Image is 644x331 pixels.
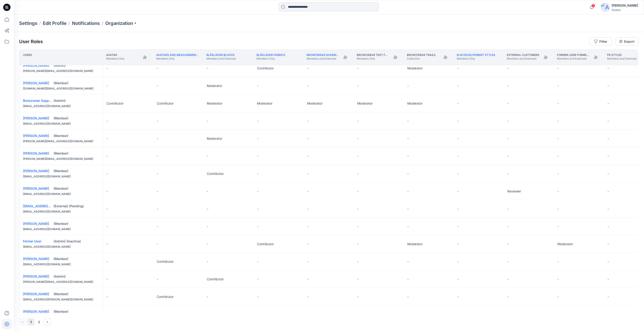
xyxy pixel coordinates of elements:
p: - [558,119,559,123]
p: - [307,154,308,158]
p: - [407,207,409,211]
p: - [558,207,559,211]
p: - [107,154,108,158]
p: - [357,154,359,158]
p: Avatar [106,53,125,57]
p: - [508,101,509,106]
div: (Member) [54,134,99,138]
div: [PERSON_NAME][EMAIL_ADDRESS][DOMAIN_NAME] [23,139,99,144]
p: - [608,312,609,317]
p: - [107,171,108,176]
a: Former User [23,239,41,243]
p: Contributor [157,101,174,106]
p: - [508,242,509,246]
p: - [257,294,258,299]
p: - [407,171,409,176]
button: Filter [589,37,612,46]
p: - [457,66,459,71]
p: Moderator [357,101,373,106]
p: - [257,171,258,176]
div: (Member) [54,81,99,85]
p: - [107,189,108,194]
a: Browzwear Support [23,99,53,102]
p: - [157,136,158,141]
p: - [508,207,509,211]
p: - [207,259,208,264]
div: (Member) [54,257,99,261]
p: - [457,207,459,211]
a: BLÅKLÄDER FABRICS [257,53,285,57]
p: - [307,189,308,194]
p: - [608,66,609,71]
p: - [558,84,559,88]
p: - [357,136,359,141]
p: - [407,277,409,281]
div: [PERSON_NAME] [612,3,638,8]
p: - [457,294,459,299]
p: - [157,224,158,229]
p: - [307,312,308,317]
p: Notifications [72,20,100,26]
p: Contributor [257,242,274,246]
p: - [157,277,158,281]
p: Contributor [157,259,174,264]
p: - [157,242,158,246]
p: - [207,294,208,299]
p: Moderator [207,136,222,141]
p: External Customers [507,53,540,57]
div: [PERSON_NAME][EMAIL_ADDRESS][DOMAIN_NAME] [23,280,99,284]
p: Contributor [107,101,123,106]
p: - [307,66,308,71]
p: FR Styles [607,53,637,57]
p: - [357,207,359,211]
div: (Member) [54,186,99,191]
p: Moderator [207,101,222,106]
p: - [157,119,158,123]
button: Join [592,53,600,61]
p: - [558,171,559,176]
a: BLÅKLÄDER BLOCKS [206,53,235,57]
div: [EMAIL_ADDRESS][PERSON_NAME][DOMAIN_NAME] [23,297,99,302]
p: - [257,154,258,158]
p: - [407,189,409,194]
p: - [107,207,108,211]
p: - [457,277,459,281]
p: - [608,207,609,211]
p: - [357,294,359,299]
p: - [107,312,108,317]
p: - [107,277,108,281]
div: (Admin) (Inactive) [54,239,99,244]
p: Members Only [357,57,390,60]
p: - [207,224,208,229]
p: - [407,84,409,88]
p: Moderator [558,242,573,246]
p: - [357,242,359,246]
p: Contributor [207,171,224,176]
a: Avatars and measurement lists [156,53,206,57]
p: - [257,189,258,194]
p: - [257,207,258,211]
p: - [257,136,258,141]
a: [PERSON_NAME] [23,274,49,278]
a: [PERSON_NAME] [23,292,49,296]
p: Edit Profile [43,20,67,26]
p: - [407,294,409,299]
p: Members Only [457,57,495,60]
p: - [457,242,459,246]
p: - [207,189,208,194]
p: - [357,119,359,123]
button: Join [141,53,149,61]
p: - [307,259,308,264]
p: Members and Externals [307,57,339,60]
a: Browzwear Sharing folder [307,53,350,57]
p: - [207,207,208,211]
div: [EMAIL_ADDRESS][DOMAIN_NAME] [23,104,99,108]
p: Reviewer [508,189,521,194]
p: - [558,66,559,71]
div: (Member) [54,292,99,296]
p: - [307,207,308,211]
p: Moderator [407,101,423,106]
p: - [457,224,459,229]
p: - [307,84,308,88]
a: [PERSON_NAME] [23,310,49,313]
